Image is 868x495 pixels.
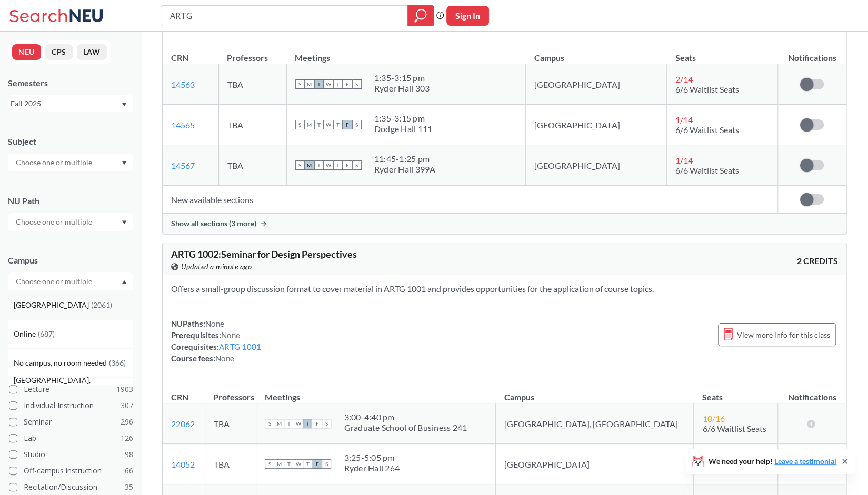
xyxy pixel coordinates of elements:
td: TBA [205,444,256,484]
div: NUPaths: Prerequisites: Corequisites: Course fees: [171,318,261,364]
th: Professors [218,42,286,64]
label: Studio [9,448,133,461]
div: Ryder Hall 264 [344,463,400,473]
div: CRN [171,52,188,64]
a: Leave a testimonial [774,457,836,466]
th: Seats [666,42,777,64]
a: ARTG 1001 [219,342,261,351]
label: Recitation/Discussion [9,480,133,494]
span: F [312,419,322,428]
div: Subject [8,136,133,147]
label: Off-campus instruction [9,464,133,478]
span: 6/6 Waitlist Seats [702,423,766,433]
span: T [303,419,312,428]
a: 22062 [171,419,195,429]
button: CPS [45,44,73,60]
span: No campus, no room needed [14,357,109,369]
span: Show all sections (3 more) [171,219,256,228]
span: ( 2061 ) [91,300,112,309]
div: Semesters [8,77,133,89]
div: Ryder Hall 399A [374,164,436,175]
span: T [333,120,343,129]
span: None [221,330,240,340]
svg: Dropdown arrow [122,280,127,284]
td: [GEOGRAPHIC_DATA] [526,64,667,105]
span: 6/6 Waitlist Seats [675,84,739,94]
span: W [324,79,333,89]
span: S [265,459,274,469]
span: T [314,120,324,129]
td: TBA [218,64,286,105]
span: M [274,419,284,428]
td: [GEOGRAPHIC_DATA] [526,105,667,145]
span: 10 / 16 [702,413,724,423]
th: Campus [526,42,667,64]
a: 14052 [171,459,195,469]
th: Seats [694,381,778,403]
span: 1 / 14 [675,155,693,165]
span: S [352,120,362,129]
td: New available sections [163,186,778,214]
div: Show all sections (3 more) [163,214,846,234]
div: Fall 2025 [11,98,121,109]
span: View more info for this class [737,328,830,341]
span: ( 366 ) [109,358,126,367]
svg: Dropdown arrow [122,103,127,107]
span: M [274,459,284,469]
span: M [305,120,314,129]
div: Campus [8,255,133,266]
span: T [333,160,343,170]
td: TBA [218,145,286,186]
th: Campus [495,381,694,403]
span: None [205,319,224,328]
span: 1903 [116,383,133,395]
div: magnifying glass [407,5,434,26]
div: Dodge Hall 111 [374,124,433,134]
div: Graduate School of Business 241 [344,422,467,433]
div: CRN [171,391,188,403]
input: Choose one or multiple [11,275,99,288]
span: S [352,79,362,89]
div: 3:25 - 5:05 pm [344,452,400,463]
span: F [343,79,352,89]
span: T [314,79,324,89]
span: Online [14,328,38,340]
div: Dropdown arrow[GEOGRAPHIC_DATA](2061)Online(687)No campus, no room needed(366)[GEOGRAPHIC_DATA], ... [8,272,133,290]
span: Updated a minute ago [181,261,252,272]
th: Professors [205,381,256,403]
span: 35 [125,481,133,493]
div: Fall 2025Dropdown arrow [8,95,133,112]
span: F [343,120,352,129]
span: None [215,353,234,363]
span: S [265,419,274,428]
span: 296 [121,416,133,428]
span: 6/6 Waitlist Seats [675,125,739,135]
span: [GEOGRAPHIC_DATA], [GEOGRAPHIC_DATA] [14,375,133,398]
svg: Dropdown arrow [122,220,127,225]
span: ARTG 1002 : Seminar for Design Perspectives [171,248,357,260]
span: We need your help! [709,458,836,465]
span: 307 [121,400,133,411]
span: W [324,120,333,129]
td: [GEOGRAPHIC_DATA] [526,145,667,186]
td: [GEOGRAPHIC_DATA] [495,444,694,484]
span: W [293,459,303,469]
span: S [295,160,305,170]
span: M [305,160,314,170]
a: 14563 [171,79,195,89]
div: NU Path [8,195,133,207]
div: Ryder Hall 303 [374,83,430,94]
label: Lecture [9,382,133,396]
span: 126 [121,432,133,444]
label: Individual Instruction [9,399,133,412]
div: 1:35 - 3:15 pm [374,73,430,83]
div: Dropdown arrow [8,154,133,171]
input: Choose one or multiple [11,216,99,228]
span: S [322,419,331,428]
span: F [343,160,352,170]
span: 2 / 14 [675,74,693,84]
section: Offers a small-group discussion format to cover material in ARTG 1001 and provides opportunities ... [171,283,838,295]
label: Lab [9,431,133,445]
th: Notifications [778,381,846,403]
span: M [305,79,314,89]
